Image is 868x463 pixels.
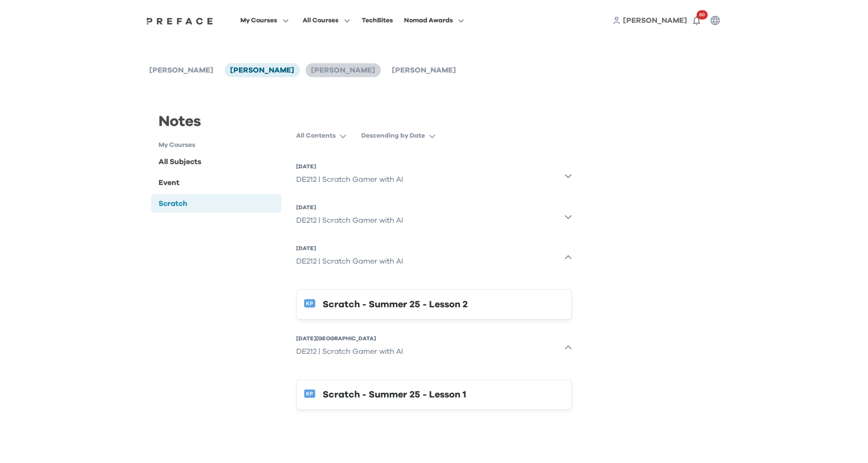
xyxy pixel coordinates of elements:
[144,17,216,24] a: Preface Logo
[361,15,392,26] div: TechBites
[159,198,187,209] div: Scratch
[238,14,292,26] button: My Courses
[151,111,282,140] div: Notes
[159,140,282,150] h1: My Courses
[296,127,354,144] button: All Contents
[159,177,179,188] div: Event
[323,297,564,312] div: Scratch - Summer 25 - Lesson 2
[144,17,216,25] img: Preface Logo
[296,200,572,233] button: [DATE]DE212 | Scratch Gamer with AI
[296,159,572,192] button: [DATE]DE212 | Scratch Gamer with AI
[361,131,425,140] p: Descending by Date
[311,66,375,74] span: [PERSON_NAME]
[296,331,572,364] button: [DATE][GEOGRAPHIC_DATA]DE212 | Scratch Gamer with AI
[296,163,403,170] div: [DATE]
[401,14,467,26] button: Nomad Awards
[687,11,706,30] button: 60
[323,387,564,402] div: Scratch - Summer 25 - Lesson 1
[392,66,456,74] span: [PERSON_NAME]
[230,66,294,74] span: [PERSON_NAME]
[296,252,403,271] div: DE212 | Scratch Gamer with AI
[296,211,403,230] div: DE212 | Scratch Gamer with AI
[296,131,336,140] p: All Contents
[296,170,403,189] div: DE212 | Scratch Gamer with AI
[623,15,687,26] a: [PERSON_NAME]
[303,15,338,26] span: All Courses
[300,14,353,26] button: All Courses
[623,17,687,24] span: [PERSON_NAME]
[696,10,708,20] span: 60
[296,245,403,252] div: [DATE]
[240,15,277,26] span: My Courses
[296,241,572,274] button: [DATE]DE212 | Scratch Gamer with AI
[296,379,572,410] button: Scratch - Summer 25 - Lesson 1
[296,335,403,342] div: [DATE][GEOGRAPHIC_DATA]
[149,66,213,74] span: [PERSON_NAME]
[296,204,403,211] div: [DATE]
[404,15,452,26] span: Nomad Awards
[296,342,403,361] div: DE212 | Scratch Gamer with AI
[159,156,201,167] div: All Subjects
[361,127,443,144] button: Descending by Date
[296,289,572,320] button: Scratch - Summer 25 - Lesson 2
